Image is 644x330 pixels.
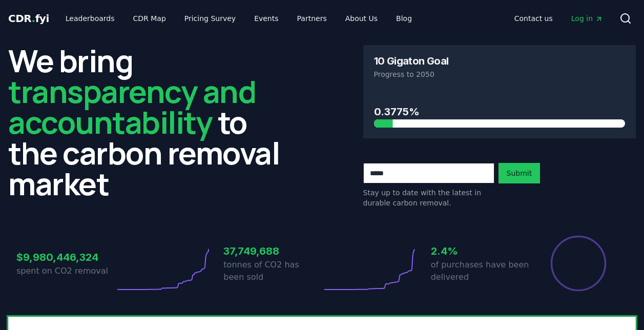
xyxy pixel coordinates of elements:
[176,9,244,28] a: Pricing Survey
[8,12,49,25] span: CDR fyi
[388,9,420,28] a: Blog
[374,104,626,119] h3: 0.3775%
[363,188,494,208] p: Stay up to date with the latest in durable carbon removal.
[374,69,626,79] p: Progress to 2050
[8,11,49,26] a: CDR.fyi
[223,259,322,283] p: tonnes of CO2 has been sold
[431,259,529,283] p: of purchases have been delivered
[8,45,281,199] h2: We bring to the carbon removal market
[506,9,561,28] a: Contact us
[246,9,286,28] a: Events
[57,9,123,28] a: Leaderboards
[498,163,541,183] button: Submit
[8,70,256,143] span: transparency and accountability
[550,235,607,292] div: Percentage of sales delivered
[571,13,603,24] span: Log in
[57,9,420,28] nav: Main
[374,56,449,66] h3: 10 Gigaton Goal
[506,9,611,28] nav: Main
[337,9,386,28] a: About Us
[289,9,335,28] a: Partners
[16,265,115,277] p: spent on CO2 removal
[16,250,115,265] h3: $9,980,446,324
[223,243,322,259] h3: 37,749,688
[431,243,529,259] h3: 2.4%
[563,9,611,28] a: Log in
[32,12,35,25] span: .
[125,9,174,28] a: CDR Map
